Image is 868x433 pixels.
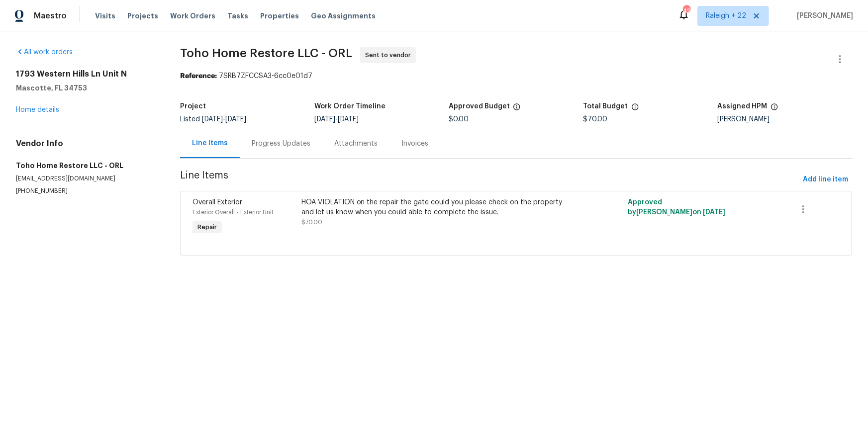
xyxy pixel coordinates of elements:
span: Sent to vendor [365,50,415,60]
h5: Assigned HPM [718,103,768,110]
span: Exterior Overall - Exterior Unit [193,209,274,215]
span: - [202,116,246,123]
h5: Total Budget [583,103,628,110]
div: HOA VIOLATION on the repair the gate could you please check on the property and let us know when ... [301,197,568,217]
span: Toho Home Restore LLC - ORL [180,47,352,59]
h4: Vendor Info [16,139,156,149]
span: $0.00 [449,116,469,123]
h5: Mascotte, FL 34753 [16,83,156,93]
b: Reference: [180,73,217,80]
span: The total cost of line items that have been approved by both Opendoor and the Trade Partner. This... [513,103,521,116]
div: [PERSON_NAME] [718,116,852,123]
span: Work Orders [170,11,215,21]
div: Attachments [334,139,378,149]
span: Tasks [227,12,248,19]
span: Geo Assignments [311,11,376,21]
div: 423 [683,6,690,16]
div: Line Items [192,138,228,148]
div: 7SRB7ZFCCSA3-6cc0e01d7 [180,71,852,81]
span: $70.00 [301,219,322,225]
h5: Project [180,103,206,110]
h5: Approved Budget [449,103,510,110]
span: [DATE] [338,116,359,123]
span: Repair [193,222,221,232]
span: [DATE] [225,116,246,123]
span: Projects [127,11,158,21]
a: Home details [16,106,59,113]
span: Overall Exterior [193,199,242,206]
span: Listed [180,116,246,123]
h2: 1793 Western Hills Ln Unit N [16,69,156,79]
span: - [314,116,359,123]
h5: Work Order Timeline [314,103,386,110]
span: [DATE] [314,116,335,123]
span: Add line item [803,173,848,186]
h5: Toho Home Restore LLC - ORL [16,161,156,171]
a: All work orders [16,49,73,56]
span: Raleigh + 22 [706,11,746,21]
span: Properties [260,11,299,21]
p: [PHONE_NUMBER] [16,187,156,195]
span: [DATE] [202,116,223,123]
span: The total cost of line items that have been proposed by Opendoor. This sum includes line items th... [631,103,639,116]
div: Progress Updates [252,139,310,149]
span: $70.00 [583,116,608,123]
span: Line Items [180,171,799,189]
span: Maestro [34,11,67,21]
button: Add line item [799,171,852,189]
span: Visits [95,11,115,21]
span: [DATE] [703,209,725,216]
p: [EMAIL_ADDRESS][DOMAIN_NAME] [16,174,156,183]
div: Invoices [401,139,428,149]
span: Approved by [PERSON_NAME] on [628,199,725,216]
span: [PERSON_NAME] [793,11,853,21]
span: The hpm assigned to this work order. [771,103,778,116]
